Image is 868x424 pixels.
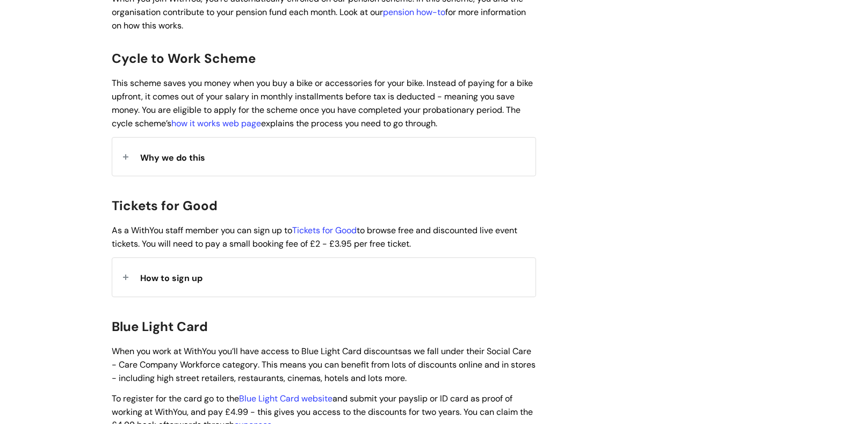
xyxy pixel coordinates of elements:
[292,225,357,236] a: Tickets for Good
[112,346,536,384] span: When you work at WithYou you’ll have access to Blue Light Card discounts . This means you can ben...
[112,50,256,67] span: Cycle to Work Scheme
[140,272,202,284] span: How to sign up
[112,318,208,335] span: Blue Light Card
[112,197,218,214] span: Tickets for Good
[140,152,205,163] span: Why we do this
[112,346,531,370] span: as we fall under their Social Care - Care Company Workforce category
[239,393,332,404] a: Blue Light Card website
[112,225,517,249] span: As a WithYou staff member you can sign up to to browse free and discounted live event tickets. Yo...
[112,77,533,128] span: This scheme saves you money when you buy a bike or accessories for your bike. Instead of paying f...
[171,118,261,129] a: how it works web page
[383,6,445,18] a: pension how-to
